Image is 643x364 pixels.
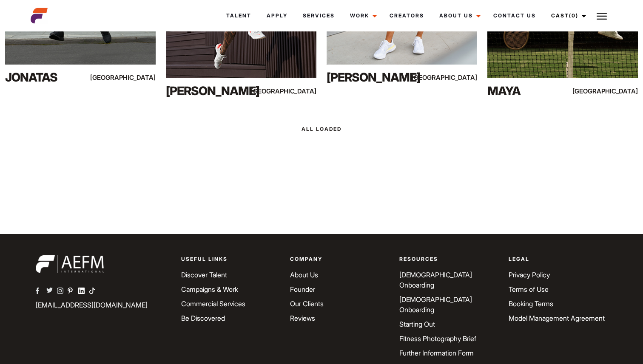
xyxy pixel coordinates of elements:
[487,82,578,99] div: Maya
[78,286,89,296] a: AEFM Linkedin
[597,11,607,21] img: Burger icon
[290,271,318,279] a: About Us
[68,286,78,296] a: AEFM Pinterest
[46,286,57,296] a: AEFM Twitter
[569,12,578,19] span: (0)
[543,4,591,27] a: Cast(0)
[181,299,245,308] a: Commercial Services
[181,285,238,293] a: Campaigns & Work
[259,4,295,27] a: Apply
[295,4,342,27] a: Services
[36,286,46,296] a: AEFM Facebook
[36,255,104,273] img: aefm-brand-22-white.png
[181,271,227,279] a: Discover Talent
[181,314,225,322] a: Be Discovered
[31,7,48,24] img: cropped-aefm-brand-fav-22-square.png
[290,314,315,322] a: Reviews
[89,286,100,296] a: AEFM TikTok
[290,285,315,293] a: Founder
[432,72,477,83] div: [GEOGRAPHIC_DATA]
[399,320,435,328] a: Starting Out
[399,295,472,314] a: [DEMOGRAPHIC_DATA] Onboarding
[509,255,608,263] p: Legal
[342,4,382,27] a: Work
[290,255,389,263] p: Company
[509,314,605,322] a: Model Management Agreement
[399,271,472,289] a: [DEMOGRAPHIC_DATA] Onboarding
[219,4,259,27] a: Talent
[486,4,543,27] a: Contact Us
[327,69,417,86] div: [PERSON_NAME]
[432,4,486,27] a: About Us
[399,255,498,263] p: Resources
[382,4,432,27] a: Creators
[509,271,550,279] a: Privacy Policy
[181,255,280,263] p: Useful Links
[290,299,324,308] a: Our Clients
[399,349,474,357] a: Further Information Form
[166,82,256,99] div: [PERSON_NAME]
[271,86,316,96] div: [GEOGRAPHIC_DATA]
[5,69,95,86] div: Jonatas
[509,299,553,308] a: Booking Terms
[509,285,549,293] a: Terms of Use
[399,334,476,343] a: Fitness Photography Brief
[36,301,148,309] a: [EMAIL_ADDRESS][DOMAIN_NAME]
[57,286,68,296] a: AEFM Instagram
[593,86,638,96] div: [GEOGRAPHIC_DATA]
[111,72,156,83] div: [GEOGRAPHIC_DATA]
